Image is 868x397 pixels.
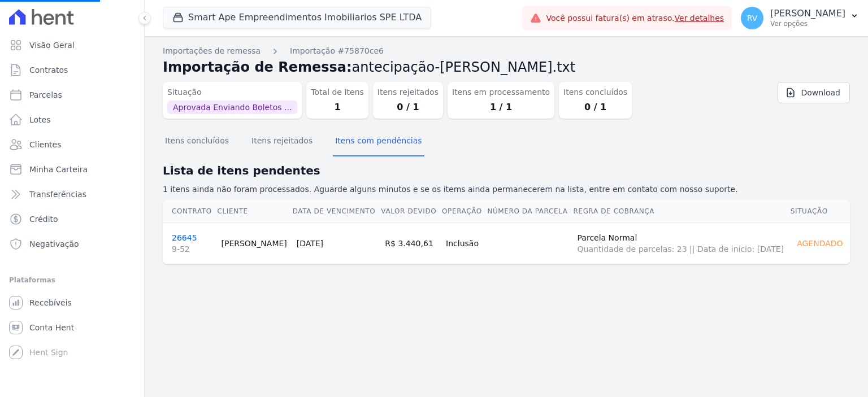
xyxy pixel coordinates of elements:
a: Contratos [5,59,140,81]
button: RV [PERSON_NAME] Ver opções [732,2,868,34]
dt: Itens rejeitados [377,86,439,98]
a: Conta Hent [5,316,140,339]
h2: Lista de itens pendentes [163,162,850,179]
a: Download [778,82,850,103]
span: Aprovada Enviando Boletos ... [167,101,297,114]
span: Conta Hent [29,322,74,333]
a: Visão Geral [5,34,140,56]
span: Crédito [29,213,58,225]
span: Recebíveis [29,297,72,308]
td: [PERSON_NAME] [217,223,292,264]
span: Quantidade de parcelas: 23 || Data de início: [DATE] [578,243,785,255]
th: Situação [790,200,850,223]
span: antecipação-[PERSON_NAME].txt [352,59,576,75]
dd: 1 / 1 [452,101,550,114]
th: Data de Vencimento [292,200,381,223]
a: 266459-52 [172,233,212,255]
p: Ver opções [770,19,845,28]
span: RV [747,14,758,22]
button: Itens rejeitados [249,127,315,156]
span: Transferências [29,189,86,200]
dd: 0 / 1 [563,101,627,114]
a: Importação #75870ce6 [290,45,384,57]
td: Parcela Normal [573,223,790,264]
dd: 1 [311,101,364,114]
span: Negativação [29,238,79,250]
td: R$ 3.440,61 [380,223,441,264]
a: Lotes [5,108,140,131]
a: Clientes [5,133,140,156]
a: Ver detalhes [675,14,724,23]
button: Itens concluídos [163,127,231,156]
span: Visão Geral [29,40,75,51]
th: Operação [441,200,487,223]
button: Smart Ape Empreendimentos Imobiliarios SPE LTDA [163,7,431,28]
button: Itens com pendências [333,127,424,156]
dt: Total de Itens [311,86,364,98]
a: Parcelas [5,84,140,106]
td: [DATE] [292,223,381,264]
nav: Breadcrumb [163,45,850,57]
p: [PERSON_NAME] [770,8,845,19]
span: Lotes [29,114,51,125]
h2: Importação de Remessa: [163,57,850,77]
th: Número da Parcela [487,200,572,223]
td: Inclusão [441,223,487,264]
dt: Itens concluídos [563,86,627,98]
span: 9-52 [172,243,212,255]
p: 1 itens ainda não foram processados. Aguarde alguns minutos e se os items ainda permanecerem na l... [163,184,850,195]
div: Plataformas [9,273,135,287]
th: Cliente [217,200,292,223]
span: Parcelas [29,89,62,101]
th: Contrato [163,200,217,223]
dd: 0 / 1 [377,101,439,114]
a: Negativação [5,233,140,255]
span: Você possui fatura(s) em atraso. [546,12,724,24]
dt: Itens em processamento [452,86,550,98]
a: Recebíveis [5,291,140,314]
span: Minha Carteira [29,164,88,175]
a: Crédito [5,208,140,230]
div: Agendado [795,235,845,251]
a: Importações de remessa [163,45,261,57]
th: Regra de Cobrança [573,200,790,223]
th: Valor devido [380,200,441,223]
span: Clientes [29,139,61,150]
span: Contratos [29,64,68,76]
dt: Situação [167,86,297,98]
a: Transferências [5,183,140,206]
a: Minha Carteira [5,158,140,181]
